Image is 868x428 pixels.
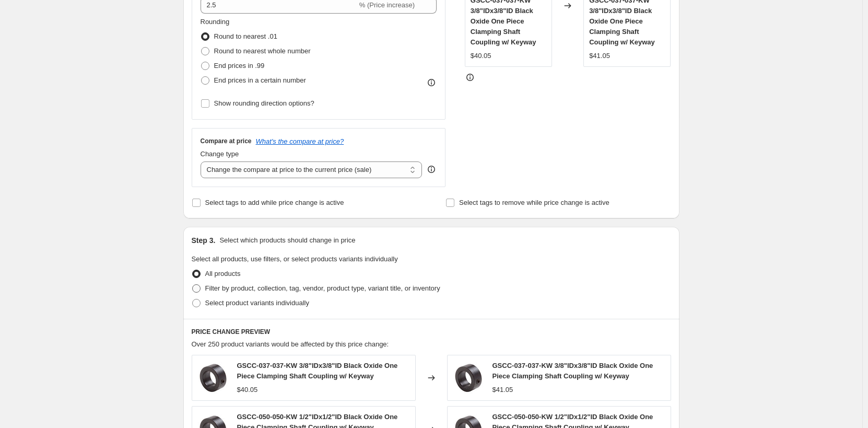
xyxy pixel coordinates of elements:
span: Select tags to add while price change is active [205,199,344,206]
img: gsc-b_35ad1eec-ddf4-47a2-b851-4f9de3e51c13_80x.jpg [453,362,484,394]
span: Change type [201,150,239,158]
span: Over 250 product variants would be affected by this price change: [192,340,389,348]
h3: Compare at price [201,137,252,145]
span: Filter by product, collection, tag, vendor, product type, variant title, or inventory [205,284,440,292]
p: Select which products should change in price [219,235,355,246]
div: help [426,164,437,175]
span: % (Price increase) [359,1,415,9]
h2: Step 3. [192,235,216,246]
div: $40.05 [471,51,491,61]
button: What's the compare at price? [256,137,344,145]
h6: PRICE CHANGE PREVIEW [192,328,671,336]
div: $41.05 [589,51,610,61]
span: All products [205,270,241,277]
div: $40.05 [237,385,258,395]
span: End prices in a certain number [214,76,306,84]
span: GSCC-037-037-KW 3/8"IDx3/8"ID Black Oxide One Piece Clamping Shaft Coupling w/ Keyway [492,362,653,380]
img: gsc-b_35ad1eec-ddf4-47a2-b851-4f9de3e51c13_80x.jpg [197,362,229,394]
span: Rounding [201,18,230,26]
span: Select tags to remove while price change is active [459,199,609,206]
span: End prices in .99 [214,62,265,70]
span: Select all products, use filters, or select products variants individually [192,255,398,263]
span: Round to nearest .01 [214,32,277,40]
span: Show rounding direction options? [214,99,314,107]
span: Round to nearest whole number [214,47,311,55]
span: Select product variants individually [205,299,309,307]
span: GSCC-037-037-KW 3/8"IDx3/8"ID Black Oxide One Piece Clamping Shaft Coupling w/ Keyway [237,362,398,380]
div: $41.05 [492,385,513,395]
